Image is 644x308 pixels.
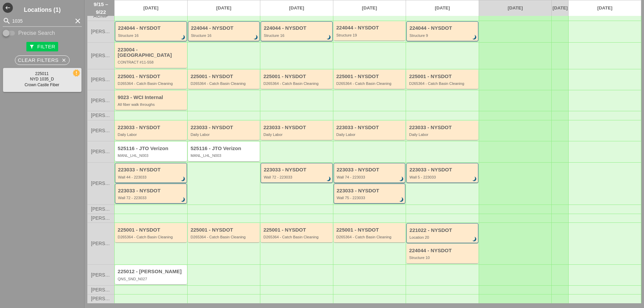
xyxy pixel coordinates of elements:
div: 221022 - NYSDOT [409,228,476,233]
div: 223033 - NYSDOT [118,188,185,194]
div: 525116 - JTO Verizon [191,146,258,151]
div: Clear Filters [18,56,67,64]
span: AC/MP [93,14,108,19]
div: 225001 - NYSDOT [191,227,258,233]
i: close [61,57,67,63]
div: QNS_SND_N027 [118,277,185,281]
a: [DATE] [333,0,406,16]
span: [PERSON_NAME] [91,207,111,212]
input: Search [12,16,72,26]
div: Wall 72 - 223033 [264,175,331,179]
div: 224044 - NYSDOT [118,25,185,31]
div: Wall 75 - 223033 [337,196,404,200]
div: 225001 - NYSDOT [191,74,258,79]
div: 224044 - NYSDOT [336,25,404,31]
div: Daily Labor [336,133,404,137]
div: Wall 44 - 223033 [118,175,185,179]
div: 223033 - NYSDOT [263,125,331,131]
span: Crown Castle Fiber [25,82,59,87]
div: D265364 - Catch Basin Cleaning [336,235,404,239]
span: [PERSON_NAME] [91,113,111,118]
span: 9/15 – 9/22 [91,0,111,16]
span: [PERSON_NAME] [91,181,111,186]
span: 225011 [35,71,49,76]
div: D265364 - Catch Basin Cleaning [191,81,258,86]
div: 225001 - NYSDOT [409,74,477,79]
div: D265364 - Catch Basin Cleaning [409,81,477,86]
div: Daily Labor [118,133,185,137]
div: 225001 - NYSDOT [118,74,185,79]
button: Clear Filters [15,55,70,65]
div: Filter [29,43,55,51]
div: D265364 - Catch Basin Cleaning [118,81,185,86]
div: MANL_LHL_N003 [191,153,258,158]
i: brightness_3 [471,175,478,183]
div: Daily Labor [191,133,258,137]
i: brightness_3 [471,34,478,41]
i: west [3,3,13,13]
div: 225012 - [PERSON_NAME] [118,269,185,275]
a: [DATE] [406,0,479,16]
span: NYD 1035_D [30,77,54,81]
span: [PERSON_NAME] [91,29,111,34]
div: Wall 74 - 223033 [337,175,404,179]
a: [DATE] [188,0,260,16]
i: brightness_3 [180,196,187,204]
span: [PERSON_NAME] [91,98,111,103]
div: All fiber walk throughs [118,102,185,106]
button: Shrink Sidebar [3,3,13,13]
span: [PERSON_NAME] [91,53,111,58]
i: brightness_3 [325,34,333,41]
div: 223033 - NYSDOT [336,125,404,131]
div: Structure 19 [336,33,404,37]
i: brightness_3 [398,175,405,183]
a: [DATE] [479,0,552,16]
div: 223033 - NYSDOT [409,125,477,131]
div: Wall 72 - 223033 [118,196,185,200]
div: 224044 - NYSDOT [264,25,331,31]
label: Precise Search [18,30,55,37]
div: D265364 - Catch Basin Cleaning [263,81,331,86]
i: brightness_3 [252,34,260,41]
div: Wall 5 - 223033 [409,175,476,179]
div: 223033 - NYSDOT [191,125,258,131]
div: Location 20 [409,235,476,239]
i: clear [74,17,82,25]
div: Structure 16 [118,33,185,38]
a: [DATE] [260,0,333,16]
div: CONTRACT #11-558 [118,60,185,64]
div: 224044 - NYSDOT [191,25,258,31]
i: brightness_3 [471,236,478,243]
div: Structure 10 [409,256,477,260]
div: 224044 - NYSDOT [409,248,477,254]
span: [PERSON_NAME] [91,287,111,292]
div: 225001 - NYSDOT [336,74,404,79]
i: brightness_3 [325,175,333,183]
div: 225001 - NYSDOT [263,74,331,79]
div: Enable Precise search to match search terms exactly. [3,29,82,37]
div: 9023 - WCI Internal [118,95,185,100]
div: 223033 - NYSDOT [118,167,185,173]
div: 223033 - NYSDOT [337,167,404,173]
button: Filter [26,42,58,51]
a: [DATE] [569,0,641,16]
span: [PERSON_NAME] [91,149,111,154]
i: filter_alt [29,44,34,49]
div: MANL_LHL_N003 [118,153,185,158]
div: Structure 16 [264,33,331,38]
div: 224044 - NYSDOT [409,25,476,31]
div: D265364 - Catch Basin Cleaning [118,235,185,239]
div: D265364 - Catch Basin Cleaning [191,235,258,239]
span: [PERSON_NAME] [91,216,111,221]
span: [PERSON_NAME] [91,77,111,82]
span: [PERSON_NAME] [91,296,111,301]
div: 225001 - NYSDOT [118,227,185,233]
div: 223033 - NYSDOT [337,188,404,194]
div: Daily Labor [263,133,331,137]
a: [DATE] [115,0,187,16]
div: 223033 - NYSDOT [118,125,185,131]
div: D265364 - Catch Basin Cleaning [263,235,331,239]
div: 223033 - NYSDOT [409,167,476,173]
a: [DATE] [552,0,568,16]
div: Structure 16 [191,33,258,38]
